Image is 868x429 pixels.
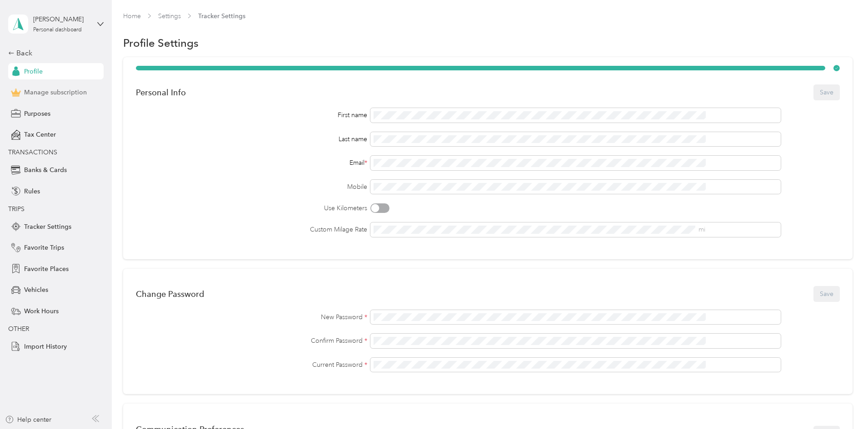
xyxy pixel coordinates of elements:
div: Personal dashboard [33,27,82,33]
span: Vehicles [24,285,48,295]
div: Back [8,48,99,59]
span: OTHER [8,325,29,333]
label: Mobile [136,182,367,192]
span: Banks & Cards [24,165,67,175]
div: Last name [136,134,367,144]
span: Import History [24,342,67,351]
span: Tracker Settings [198,11,245,21]
span: Manage subscription [24,88,87,97]
span: TRANSACTIONS [8,148,57,156]
h1: Profile Settings [123,38,199,48]
a: Settings [158,12,181,20]
button: Help center [5,415,51,424]
div: First name [136,110,367,120]
span: Profile [24,67,43,76]
label: Current Password [136,360,367,370]
div: Email [136,158,367,168]
div: Change Password [136,289,204,299]
span: Work Hours [24,306,59,316]
span: Tax Center [24,130,56,139]
span: Tracker Settings [24,222,71,232]
span: Favorite Trips [24,243,64,252]
span: mi [698,226,705,233]
span: Favorite Places [24,264,69,274]
span: Purposes [24,109,50,118]
label: Custom Milage Rate [136,225,367,234]
div: Personal Info [136,88,186,97]
span: Rules [24,187,40,196]
label: Use Kilometers [136,203,367,213]
label: New Password [136,312,367,322]
a: Home [123,12,141,20]
label: Confirm Password [136,336,367,345]
span: TRIPS [8,205,25,213]
div: [PERSON_NAME] [33,15,90,24]
iframe: Everlance-gr Chat Button Frame [817,378,868,429]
